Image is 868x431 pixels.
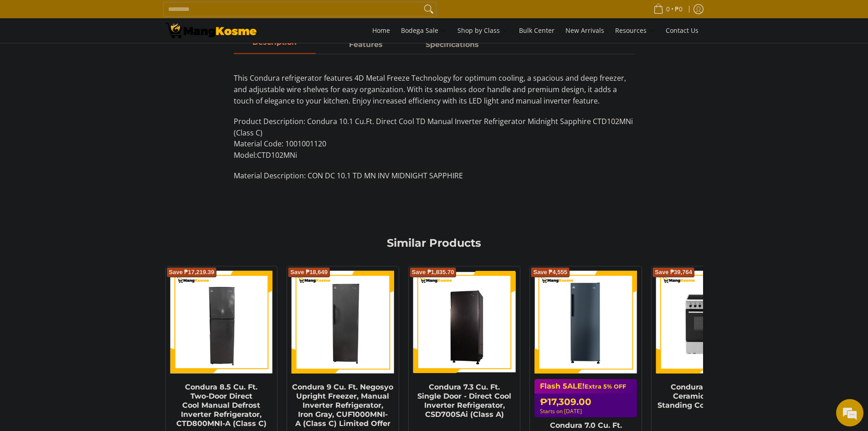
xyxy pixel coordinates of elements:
span: Contact Us [666,26,699,35]
a: Condura 60 CM, 4Z Ceramic Mid. Free Standing Cooker (Class A) [657,383,757,410]
a: Bulk Center [514,18,559,43]
a: Condura 8.5 Cu. Ft. Two-Door Direct Cool Manual Defrost Inverter Refrigerator, CTD800MNI-A (Class C) [176,383,267,428]
a: Condura 9 Cu. Ft. Negosyo Upright Freezer, Manual Inverter Refrigerator, Iron Gray, CUF1000MNI-A ... [292,383,393,428]
div: Minimize live chat window [149,5,171,26]
p: Material Description: CON DC 10.1 TD MN INV MIDNIGHT SAPPHIRE [234,170,635,191]
a: Description 2 [411,36,493,54]
a: Contact Us [661,18,703,43]
span: Save ₱18,649 [290,270,328,275]
span: Save ₱17,219.39 [169,270,215,275]
a: Bodega Sale [396,18,451,43]
strong: Features [349,40,383,49]
span: Shop by Class [457,25,508,36]
a: Shop by Class [453,18,513,43]
img: Condura 7.3 Cu. Ft. Single Door - Direct Cool Inverter Refrigerator, CSD700SAi (Class A) [413,272,516,372]
span: Resources [615,25,655,36]
img: Condura 9 Cu. Ft. Negosyo Upright Freezer, Manual Inverter Refrigerator, Iron Gray, CUF1000MNI-A ... [292,271,394,374]
h2: Similar Products [234,236,635,250]
span: We're online! [53,115,126,207]
span: Save ₱1,835.70 [412,270,454,275]
nav: Main Menu [266,18,703,43]
span: Bulk Center [519,26,555,35]
a: Home [368,18,395,43]
img: Condura 8.5 Cu. Ft. Two-Door Direct Cool Manual Defrost Inverter Refrigerator, CTD800MNI-A (Class C) [170,271,273,374]
span: ₱0 [673,6,684,12]
img: Condura 10.2 Cu.Ft. Direct Cool 2-Door Manual Inverter Ref l Mang Kosme [165,23,257,38]
span: • [651,4,685,14]
div: Chat with us now [47,51,153,63]
span: Home [372,26,390,35]
span: Save ₱4,555 [533,270,567,275]
span: New Arrivals [565,26,604,35]
img: Condura 7.0 Cu. Ft. Upright Freezer Inverter Refrigerator, CUF700MNi (Class A) [534,271,637,374]
a: Description [234,36,316,54]
span: Description [234,36,316,53]
span: Save ₱39,764 [655,270,692,275]
span: Bodega Sale [401,25,447,36]
img: Condura 60 CM, 4Z Ceramic Mid. Free Standing Cooker (Class A) [656,271,759,374]
a: Condura 7.3 Cu. Ft. Single Door - Direct Cool Inverter Refrigerator, CSD700SAi (Class A) [417,383,511,419]
div: Description [234,54,635,190]
textarea: Type your message and hit 'Enter' [5,249,174,281]
p: This Condura refrigerator features 4D Metal Freeze Technology for optimum cooling, a spacious and... [234,73,635,115]
span: 0 [665,6,671,12]
a: Description 1 [325,36,407,54]
button: Search [421,2,436,16]
p: Product Description: Condura 10.1 Cu.Ft. Direct Cool TD Manual Inverter Refrigerator Midnight Sap... [234,116,635,170]
strong: Specifications [426,40,479,49]
a: New Arrivals [561,18,609,43]
a: Resources [611,18,659,43]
